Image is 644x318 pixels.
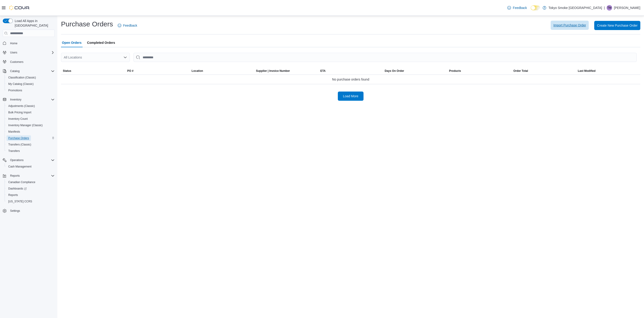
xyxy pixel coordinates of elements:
a: Canadian Compliance [6,179,37,185]
span: Purchase Orders [8,136,29,140]
span: Feedback [513,6,527,10]
a: Promotions [6,88,24,93]
span: Reports [10,174,20,178]
img: Cova [9,6,30,10]
button: Home [1,40,56,46]
p: | [604,5,605,11]
button: Inventory Count [5,116,56,122]
a: Home [8,41,19,46]
a: Transfers [6,148,22,154]
button: Inventory [8,97,23,102]
span: Manifests [8,130,20,134]
span: Inventory Count [8,117,28,121]
span: Reports [8,193,18,197]
button: Promotions [5,87,56,94]
span: PO # [127,69,133,73]
span: Home [8,40,55,46]
button: Reports [8,173,22,179]
button: Adjustments (Classic) [5,103,56,109]
span: Inventory [8,97,55,102]
span: Load More [343,94,358,98]
button: Import Purchase Order [551,21,589,30]
a: Inventory Count [6,116,30,122]
a: Customers [8,59,25,65]
button: Days On Order [383,67,447,75]
span: Order Total [514,69,528,73]
button: Classification (Classic) [5,74,56,81]
p: Tokyo Smoke [GEOGRAPHIC_DATA] [549,5,602,11]
span: Products [449,69,461,73]
span: TM [607,5,611,11]
button: Reports [5,192,56,198]
button: Purchase Orders [5,135,56,141]
span: Classification (Classic) [8,76,36,79]
button: Users [8,50,19,55]
button: Transfers (Classic) [5,141,56,148]
span: ETA [320,69,326,73]
span: Settings [8,208,55,214]
span: Inventory Manager (Classic) [8,123,43,127]
a: [US_STATE] CCRS [6,199,34,204]
span: Classification (Classic) [6,75,55,80]
button: Create New Purchase Order [594,21,640,30]
span: Open Orders [62,38,82,47]
span: Cash Management [6,164,55,169]
span: Inventory [10,98,21,101]
span: No purchase orders found [332,77,369,82]
span: Import Purchase Order [553,23,586,28]
button: Order Total [512,67,576,75]
span: Feedback [123,23,137,28]
span: My Catalog (Classic) [6,81,55,87]
span: Create New Purchase Order [597,23,638,28]
nav: Complex example [3,38,55,226]
button: Canadian Compliance [5,179,56,185]
button: Location [190,67,254,75]
button: Open list of options [123,56,127,59]
button: Catalog [8,68,21,74]
span: Catalog [8,68,55,74]
button: Status [61,67,125,75]
span: Supplier | Invoice Number [256,69,290,73]
span: Inventory Count [6,116,55,122]
span: Days On Order [385,69,404,73]
a: Adjustments (Classic) [6,103,37,109]
span: Cash Management [8,165,31,168]
p: [PERSON_NAME] [614,5,640,11]
span: Reports [8,173,55,179]
span: Settings [10,209,20,213]
span: Location [192,69,203,73]
span: Transfers (Classic) [6,142,55,147]
span: Last Modified [578,69,595,73]
span: Transfers [6,148,55,154]
button: Operations [1,157,56,163]
span: Washington CCRS [6,199,55,204]
input: Dark Mode [531,6,540,10]
h1: Purchase Orders [61,20,113,29]
a: Inventory Manager (Classic) [6,123,44,128]
span: Load All Apps in [GEOGRAPHIC_DATA] [13,19,55,28]
span: Manifests [6,129,55,134]
span: Users [10,51,17,54]
button: Users [1,49,56,56]
button: Supplier | Invoice Number [254,67,319,75]
span: Users [8,50,55,55]
a: Manifests [6,129,22,134]
a: My Catalog (Classic) [6,81,36,87]
button: My Catalog (Classic) [5,81,56,87]
span: Operations [8,157,55,163]
span: Promotions [6,88,55,93]
a: Dashboards [6,186,28,191]
span: Dashboards [6,186,55,191]
span: Status [63,69,71,73]
a: Settings [8,208,22,214]
button: Products [447,67,512,75]
span: Completed Orders [87,38,115,47]
span: My Catalog (Classic) [8,82,34,86]
span: Canadian Compliance [8,180,35,184]
span: Adjustments (Classic) [6,103,55,109]
span: Customers [10,60,23,64]
button: PO # [125,67,190,75]
span: Bulk Pricing Import [6,110,55,115]
span: Adjustments (Classic) [8,104,35,108]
